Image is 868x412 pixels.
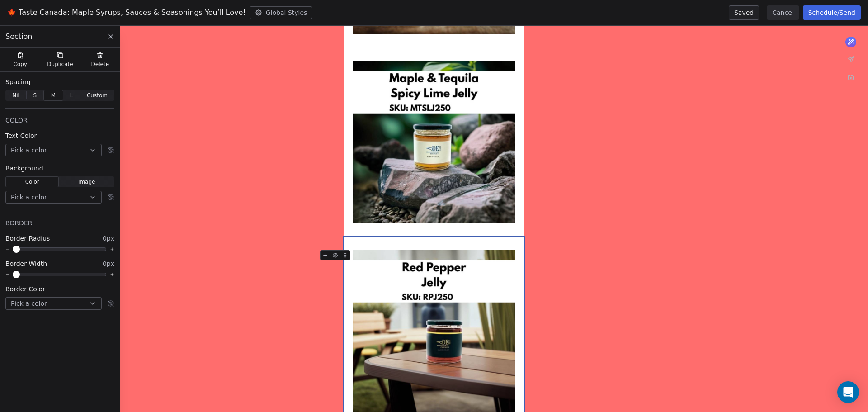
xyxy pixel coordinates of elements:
[7,7,246,18] span: 🍁 Taste Canada: Maple Syrups, Sauces & Seasonings You’ll Love!
[103,259,114,268] span: 0px
[91,61,109,68] span: Delete
[5,164,43,173] span: Background
[729,5,759,20] button: Saved
[250,6,313,19] button: Global Styles
[803,5,861,20] button: Schedule/Send
[5,284,45,294] span: Border Color
[767,5,799,20] button: Cancel
[5,259,47,268] span: Border Width
[5,116,114,125] div: COLOR
[5,218,114,227] div: BORDER
[5,234,50,243] span: Border Radius
[78,178,95,186] span: Image
[70,91,73,99] span: L
[5,297,102,310] button: Pick a color
[5,144,102,156] button: Pick a color
[5,131,37,140] span: Text Color
[837,381,859,403] div: Open Intercom Messenger
[103,234,114,243] span: 0px
[87,91,108,99] span: Custom
[33,91,37,99] span: S
[12,91,19,99] span: Nil
[5,31,32,42] span: Section
[47,61,73,68] span: Duplicate
[5,77,31,86] span: Spacing
[5,191,102,204] button: Pick a color
[13,61,27,68] span: Copy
